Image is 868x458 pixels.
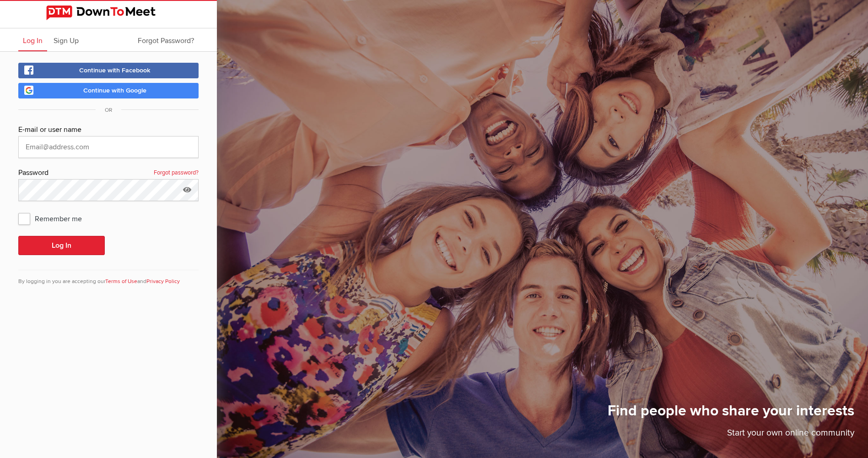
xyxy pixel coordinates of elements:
a: Terms of Use [105,278,137,285]
div: Password [18,167,199,179]
a: Sign Up [49,28,83,51]
span: Continue with Google [83,87,146,94]
span: Log In [23,36,43,45]
span: Continue with Facebook [79,66,151,74]
h1: Find people who share your interests [608,402,854,426]
img: DownToMeet [46,5,171,20]
div: By logging in you are accepting our and [18,270,199,286]
button: Log In [18,236,105,255]
a: Continue with Google [18,83,199,98]
span: Remember me [18,210,91,227]
input: Email@address.com [18,136,199,158]
span: Sign Up [54,36,79,45]
a: Forgot password? [154,167,199,179]
a: Forgot Password? [133,28,199,51]
span: OR [96,107,121,114]
a: Log In [18,28,47,51]
span: Forgot Password? [138,36,194,45]
p: Start your own online community [608,426,854,444]
a: Privacy Policy [146,278,180,285]
a: Continue with Facebook [18,63,199,78]
div: E-mail or user name [18,124,199,136]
